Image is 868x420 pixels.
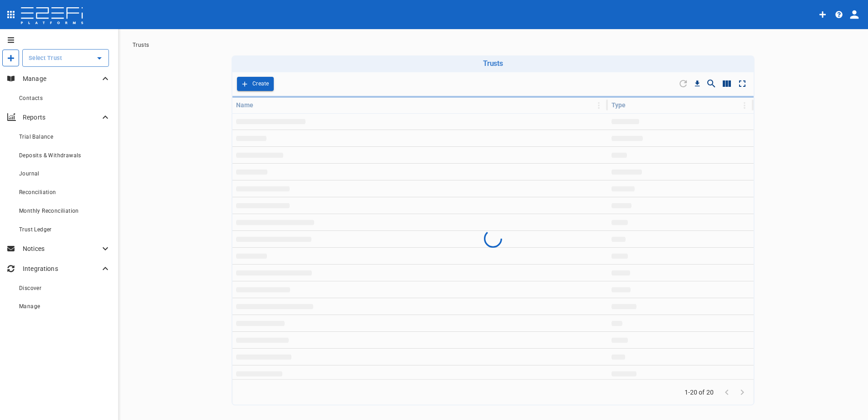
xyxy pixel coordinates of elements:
input: Select Trust [26,53,91,63]
button: Show/Hide columns [719,76,735,91]
p: Integrations [23,264,100,273]
p: Reports [23,113,100,122]
span: Deposits & Withdrawals [19,152,81,159]
span: Go to next page [735,387,750,396]
span: 1-20 of 20 [685,388,714,397]
span: Journal [19,170,39,177]
nav: breadcrumb [133,42,853,48]
span: Contacts [19,95,43,101]
p: Create [252,79,269,89]
button: Create [237,77,274,91]
span: Add Trust [237,77,274,91]
span: Go to previous page [719,387,735,396]
button: Show/Hide search [704,76,719,91]
span: Discover [19,285,41,291]
button: Quick create [3,50,19,66]
span: Quick create [7,55,15,62]
span: Refresh Data [676,76,691,91]
p: Notices [23,244,100,253]
span: Trial Balance [19,134,53,140]
button: Toggle full screen [735,76,750,91]
button: Download CSV [691,77,704,90]
span: Loading [232,96,754,98]
span: Trust Ledger [19,226,52,233]
p: Manage [23,74,100,83]
span: No records to display [484,230,502,248]
h6: Trusts [235,59,751,68]
button: Open [93,52,106,65]
span: Monthly Reconciliation [19,208,79,214]
span: Reconciliation [19,189,56,195]
span: Manage [19,303,40,310]
a: Trusts [133,42,149,48]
